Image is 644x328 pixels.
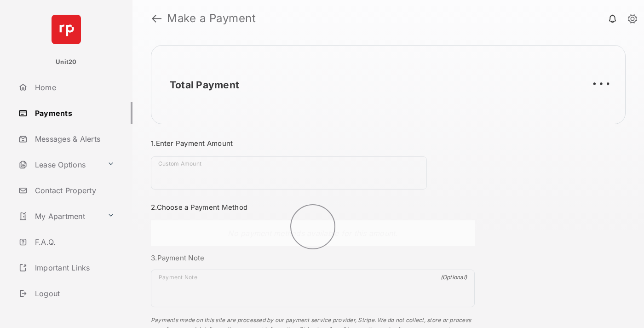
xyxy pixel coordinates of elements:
[15,205,103,227] a: My Apartment
[15,154,103,176] a: Lease Options
[151,203,475,212] h3: 2. Choose a Payment Method
[15,257,118,279] a: Important Links
[170,79,239,91] h2: Total Payment
[15,76,132,98] a: Home
[52,15,81,44] img: svg+xml;base64,PHN2ZyB4bWxucz0iaHR0cDovL3d3dy53My5vcmcvMjAwMC9zdmciIHdpZHRoPSI2NCIgaGVpZ2h0PSI2NC...
[167,13,256,24] strong: Make a Payment
[151,253,475,262] h3: 3. Payment Note
[151,139,475,148] h3: 1. Enter Payment Amount
[15,179,132,201] a: Contact Property
[15,231,132,253] a: F.A.Q.
[15,102,132,124] a: Payments
[56,58,77,67] p: Unit20
[15,282,132,305] a: Logout
[15,128,132,150] a: Messages & Alerts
